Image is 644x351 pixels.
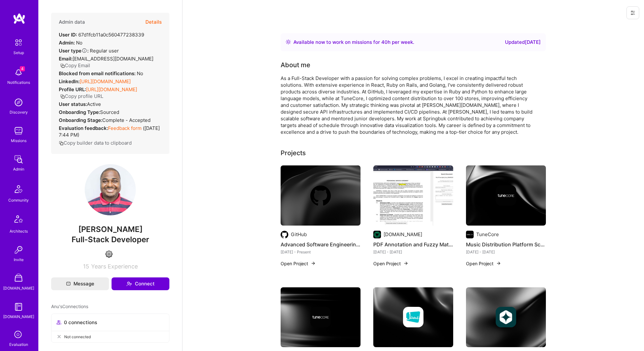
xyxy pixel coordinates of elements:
[7,79,30,86] div: Notifications
[9,341,28,348] div: Evaluation
[59,48,89,54] strong: User type :
[3,313,34,320] div: [DOMAIN_NAME]
[105,250,113,258] img: Limited Access
[403,307,423,327] img: Company logo
[281,231,288,238] img: Company logo
[12,153,25,166] img: admin teamwork
[59,78,80,84] strong: LinkedIn:
[496,307,516,327] img: Company logo
[281,148,306,158] div: Projects
[12,300,25,313] img: guide book
[13,13,26,24] img: logo
[12,66,25,79] img: bell
[14,256,24,263] div: Invite
[59,109,100,115] strong: Onboarding Type:
[373,249,453,255] div: [DATE] - [DATE]
[13,166,24,172] div: Admin
[384,231,422,238] div: [DOMAIN_NAME]
[126,281,132,287] i: icon Connect
[381,39,388,45] span: 40
[59,140,132,146] button: Copy builder data to clipboard
[466,260,501,267] button: Open Project
[59,117,102,123] strong: Onboarding Stage:
[20,66,25,71] span: 4
[281,75,536,135] div: As a Full-Stack Developer with a passion for solving complex problems, I excel in creating impact...
[373,231,381,238] img: Company logo
[108,125,142,131] a: Feedback form
[59,56,73,62] strong: Email:
[12,329,25,341] i: icon SelectionTeam
[100,109,119,115] span: sourced
[10,109,28,116] div: Discovery
[59,32,77,38] strong: User ID:
[85,164,136,215] img: User Avatar
[60,62,90,69] button: Copy Email
[64,333,91,340] span: Not connected
[59,101,87,107] strong: User status:
[281,240,361,249] h4: Advanced Software Engineering at GitHub
[293,38,414,46] div: Available now to work on missions for h per week .
[12,243,25,256] img: Invite
[59,40,75,46] strong: Admin:
[60,94,65,99] i: icon Copy
[59,141,64,146] i: icon Copy
[10,228,28,235] div: Architects
[73,56,153,62] span: [EMAIL_ADDRESS][DOMAIN_NAME]
[60,63,65,68] i: icon Copy
[51,277,109,290] button: Message
[311,261,316,266] img: arrow-right
[403,261,408,266] img: arrow-right
[286,39,291,44] img: Availability
[91,263,138,270] span: Years Experience
[86,86,137,92] a: [URL][DOMAIN_NAME]
[59,19,85,25] h4: Admin data
[3,285,34,291] div: [DOMAIN_NAME]
[505,38,541,46] div: Updated [DATE]
[87,101,101,107] span: Active
[66,282,71,286] i: icon Mail
[496,261,501,266] img: arrow-right
[83,263,89,270] span: 15
[51,303,88,310] span: Anu's Connections
[102,117,151,123] span: Complete - Accepted
[59,39,82,46] div: No
[59,70,143,77] div: No
[476,231,499,238] div: TuneCore
[51,225,169,234] span: [PERSON_NAME]
[81,48,87,53] i: Help
[11,137,27,144] div: Missions
[12,124,25,137] img: teamwork
[11,212,26,228] img: Architects
[281,260,316,267] button: Open Project
[12,96,25,109] img: discovery
[59,70,137,76] strong: Blocked from email notifications:
[310,307,331,327] img: Company logo
[291,231,307,238] div: GitHub
[466,231,474,238] img: Company logo
[466,287,546,347] img: cover
[59,31,144,38] div: 67d1fcb11a0c560477238339
[112,277,169,290] button: Connect
[373,165,453,226] img: PDF Annotation and Fuzzy Match
[373,240,453,249] h4: PDF Annotation and Fuzzy Match
[281,60,310,70] div: About me
[59,86,86,92] strong: Profile URL:
[80,78,131,84] a: [URL][DOMAIN_NAME]
[466,249,546,255] div: [DATE] - [DATE]
[12,272,25,285] img: A Store
[373,287,453,347] img: cover
[57,334,62,339] i: icon CloseGray
[281,287,361,347] img: cover
[281,165,361,226] img: cover
[64,319,97,326] span: 0 connections
[13,49,24,56] div: Setup
[496,185,516,206] img: Company logo
[310,185,331,206] img: Company logo
[8,197,29,203] div: Community
[466,165,546,226] img: cover
[466,240,546,249] h4: Music Distribution Platform Scalability
[145,13,162,31] button: Details
[57,320,61,325] i: icon Collaborator
[11,181,26,197] img: Community
[60,93,103,100] button: Copy profile URL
